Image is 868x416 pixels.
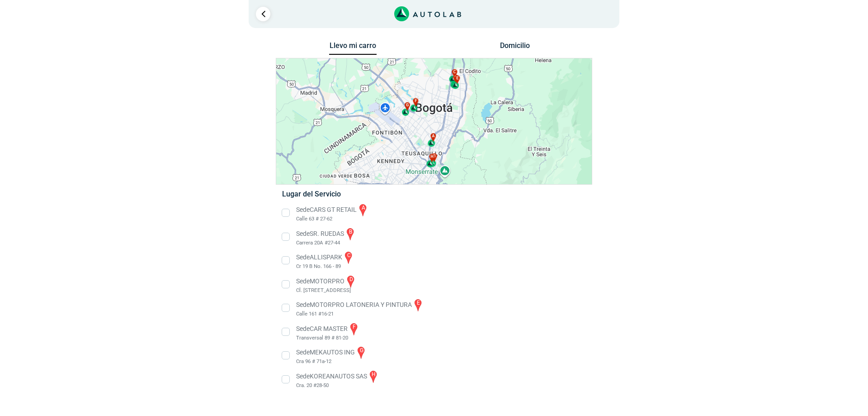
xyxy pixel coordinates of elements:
a: Link al sitio de autolab [394,9,462,18]
span: c [453,69,456,76]
span: e [456,75,458,81]
span: a [432,133,434,139]
a: Ir al paso anterior [256,7,270,21]
span: h [430,154,433,160]
button: Llevo mi carro [329,41,377,55]
span: d [455,75,458,81]
span: f [415,98,417,105]
span: g [406,102,409,109]
h5: Lugar del Servicio [282,190,585,198]
span: b [433,153,436,160]
button: Domicilio [491,41,539,54]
